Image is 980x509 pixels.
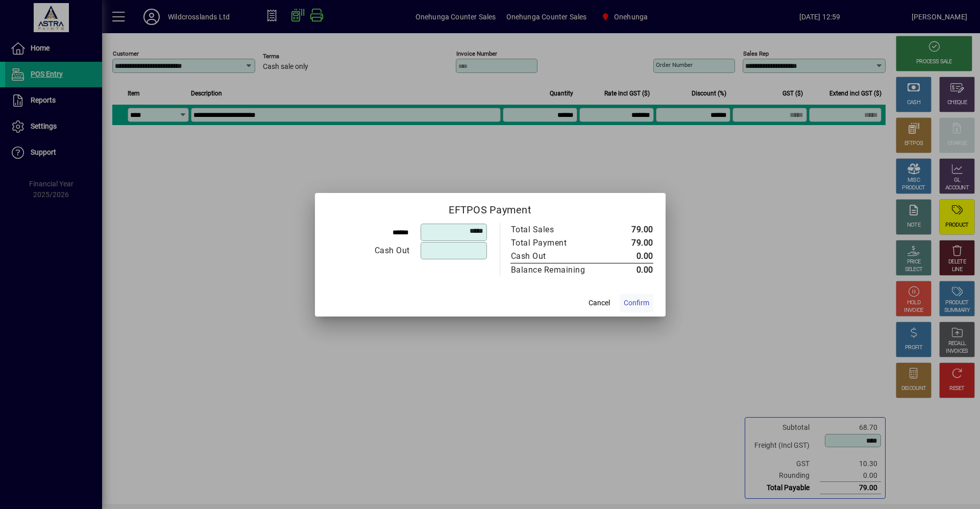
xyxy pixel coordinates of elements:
span: Confirm [624,298,649,308]
button: Confirm [620,294,653,312]
button: Cancel [583,294,616,312]
td: 0.00 [607,250,653,263]
span: Cancel [589,298,610,308]
td: 79.00 [607,223,653,236]
td: 79.00 [607,236,653,250]
div: Balance Remaining [511,264,597,276]
h2: EFTPOS Payment [315,193,666,223]
div: Cash Out [328,245,410,257]
div: Cash Out [511,250,597,262]
td: Total Payment [510,236,607,250]
td: 0.00 [607,263,653,277]
td: Total Sales [510,223,607,236]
